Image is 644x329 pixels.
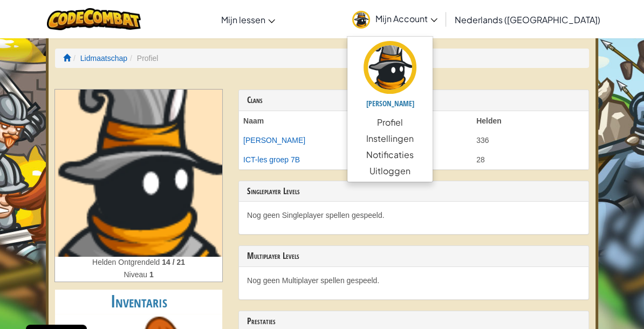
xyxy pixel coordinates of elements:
[347,39,433,114] a: [PERSON_NAME]
[247,210,580,221] p: Nog geen Singleplayer spellen gespeeld.
[247,95,580,105] h3: Clans
[92,258,162,266] span: Helden Ontgrendeld
[239,111,355,131] th: Naam
[364,41,416,94] img: avatar
[375,13,437,24] span: Mijn Account
[247,251,580,261] h3: Multiplayer Levels
[216,5,280,34] a: Mijn lessen
[162,258,185,266] strong: 14 / 21
[472,131,588,150] td: 336
[358,99,422,107] h5: [PERSON_NAME]
[149,270,154,279] strong: 1
[347,114,433,131] a: Profiel
[55,290,222,314] h2: Inventaris
[472,111,588,131] th: Helden
[247,275,580,286] p: Nog geen Multiplayer spellen gespeeld.
[47,8,141,30] img: CodeCombat logo
[221,14,265,25] span: Mijn lessen
[247,187,580,196] h3: Singleplayer Levels
[449,5,605,34] a: Nederlands ([GEOGRAPHIC_DATA])
[347,131,433,147] a: Instellingen
[347,147,433,163] a: Notificaties
[243,136,305,145] a: [PERSON_NAME]
[347,163,433,179] a: Uitloggen
[347,2,443,36] a: Mijn Account
[352,11,370,29] img: avatar
[472,150,588,169] td: 28
[127,53,158,64] li: Profiel
[247,317,580,326] h3: Prestaties
[80,54,127,63] a: Lidmaatschap
[243,155,300,164] a: ICT-les groep 7B
[455,14,600,25] span: Nederlands ([GEOGRAPHIC_DATA])
[124,270,149,279] span: Niveau
[366,148,414,161] span: Notificaties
